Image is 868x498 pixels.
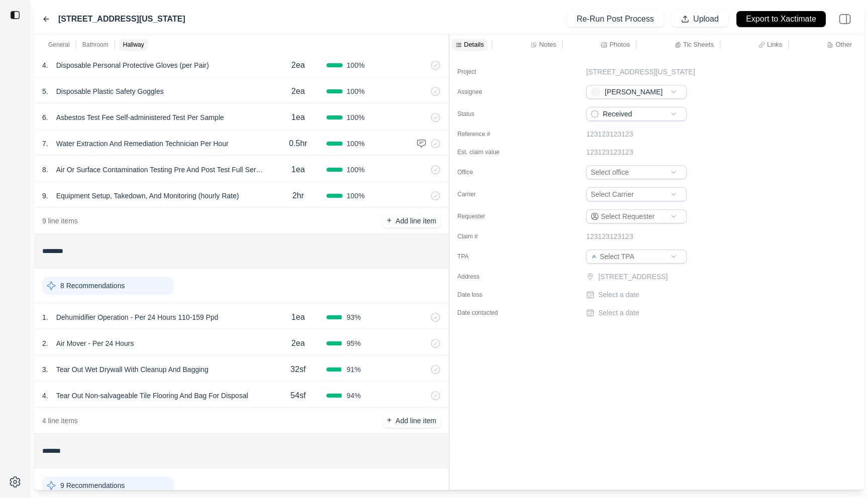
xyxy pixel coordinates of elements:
button: Export to Xactimate [736,11,826,27]
span: 93 % [347,312,361,322]
p: Air Mover - Per 24 Hours [52,336,138,350]
p: 9 line items [42,216,78,226]
span: 100 % [347,139,365,149]
p: 2ea [291,337,305,349]
p: 2hr [292,190,304,202]
label: Assignee [458,88,508,96]
p: Dehumidifier Operation - Per 24 Hours 110-159 Ppd [52,310,223,324]
label: Date contacted [458,309,508,317]
span: 94 % [347,391,361,401]
p: Bathroom [82,41,108,49]
p: 4 . [42,391,48,401]
p: Details [464,40,484,49]
p: 123123123123 [586,129,633,139]
label: Status [458,110,508,118]
p: Air Or Surface Contamination Testing Pre And Post Test Full Service [52,163,270,177]
button: +Add line item [383,214,440,228]
p: Links [767,40,782,49]
p: Add line item [396,416,437,426]
p: 32sf [290,363,305,376]
p: Upload [693,14,719,25]
p: 4 line items [42,416,78,426]
p: Disposable Personal Protective Gloves (per Pair) [52,58,213,72]
p: 54sf [290,390,305,402]
p: Photos [609,40,629,49]
p: 123123123123 [586,147,633,157]
span: 100 % [347,165,365,175]
button: Re-Run Post Process [567,11,664,27]
p: Asbestos Test Fee Self-administered Test Per Sample [52,110,228,125]
label: Claim # [458,232,508,240]
p: [STREET_ADDRESS][US_STATE] [586,67,695,77]
p: Tear Out Wet Drywall With Cleanup And Bagging [52,362,212,377]
p: 8 Recommendations [60,281,125,291]
label: Carrier [458,190,508,198]
p: Export to Xactimate [746,14,816,25]
span: 100 % [347,191,365,201]
span: 100 % [347,86,365,96]
label: Reference # [458,130,508,138]
label: Address [458,273,508,281]
span: 95 % [347,338,361,348]
label: Date loss [458,291,508,299]
label: Project [458,68,508,76]
p: Select a date [598,290,639,300]
span: 100 % [347,112,365,122]
label: TPA [458,253,508,261]
p: Water Extraction And Remediation Technician Per Hour [52,137,233,151]
p: 9 Recommendations [60,480,125,490]
img: toggle sidebar [10,10,20,20]
p: 2ea [291,59,305,71]
p: 1ea [291,164,305,176]
p: Disposable Plastic Safety Goggles [52,84,168,98]
p: 0.5hr [289,138,307,150]
p: 1 . [42,312,48,322]
p: [STREET_ADDRESS] [598,272,689,282]
p: Notes [539,40,556,49]
p: 1ea [291,111,305,123]
label: Requester [458,212,508,220]
p: 9 . [42,191,48,201]
p: + [387,415,391,426]
span: 91 % [347,364,361,375]
p: Tic Sheets [683,40,714,49]
p: Tear Out Non-salvageable Tile Flooring And Bag For Disposal [52,389,252,403]
img: right-panel.svg [834,8,856,30]
p: 3 . [42,364,48,375]
img: comment [416,139,426,149]
label: [STREET_ADDRESS][US_STATE] [58,13,185,25]
p: 123123123123 [586,231,633,241]
p: Add line item [396,216,437,226]
p: General [48,41,70,49]
p: Equipment Setup, Takedown, And Monitoring (hourly Rate) [52,189,243,203]
p: Other [835,40,852,49]
p: 1ea [291,311,305,323]
button: Upload [672,11,728,27]
button: +Add line item [383,414,440,428]
p: Select a date [598,308,639,318]
p: 6 . [42,112,48,122]
p: + [387,215,391,226]
p: Re-Run Post Process [577,14,654,25]
p: 2ea [291,85,305,97]
p: 7 . [42,139,48,149]
p: 8 . [42,165,48,175]
span: 100 % [347,60,365,70]
p: Hallway [123,41,144,49]
p: 4 . [42,60,48,70]
label: Est. claim value [458,148,508,156]
p: 5 . [42,86,48,96]
label: Office [458,168,508,176]
p: 2 . [42,338,48,348]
